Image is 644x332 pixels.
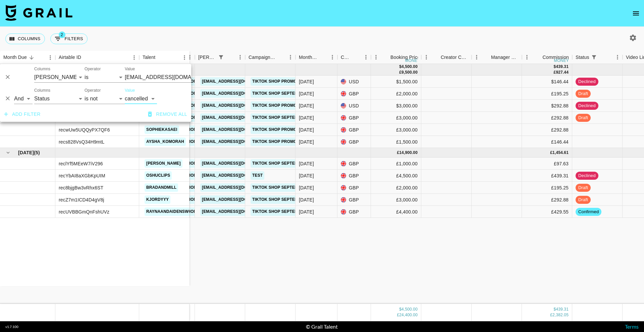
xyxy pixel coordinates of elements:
div: GBP [337,88,371,100]
div: [PERSON_NAME] [198,51,216,64]
div: Aug '25 [299,160,314,167]
a: [EMAIL_ADDRESS][DOMAIN_NAME] [200,159,275,168]
div: recwUw5UQQyPX7QF6 [59,127,110,133]
div: recs828VsQ34H9mtL [59,139,104,145]
button: Sort [81,53,91,62]
div: Manager Commmission Override [491,51,519,64]
label: Value [125,88,135,93]
img: Grail Talent [5,5,72,21]
span: ( 5 ) [34,149,40,156]
div: Aug '25 [299,184,314,191]
button: Show filters [589,53,599,62]
div: Booking Price [390,51,420,64]
div: $292.88 [522,100,572,112]
div: £4,400.00 [371,206,421,218]
div: reclYf5MEeW7iV296 [59,160,103,167]
div: Sep '25 [299,114,314,121]
a: TikTok Shop September Promotion [GEOGRAPHIC_DATA] [251,183,380,192]
button: Menu [421,52,431,62]
div: £3,000.00 [371,194,421,206]
div: £2,000.00 [371,182,421,194]
div: £3,000.00 [371,124,421,136]
div: Booker [195,51,245,64]
button: Sort [276,53,285,62]
div: Client [145,51,195,64]
div: GBP [337,136,371,148]
div: 1,454.61 [552,150,569,156]
a: bradandmill [145,183,178,192]
div: money [405,59,420,63]
a: sophiekasaei [145,126,179,134]
div: Sep '25 [299,78,314,85]
div: GBP [337,158,371,170]
a: [EMAIL_ADDRESS][DOMAIN_NAME] [200,171,275,180]
div: £1,000.00 [371,158,421,170]
div: 1 active filter [589,53,599,62]
div: £ [554,70,556,75]
div: £429.55 [522,206,572,218]
a: TikTok Shop September Promotion [GEOGRAPHIC_DATA] [251,89,380,98]
div: Currency [341,51,352,64]
div: Commission [542,51,569,64]
a: TikTok Shop September Promotion [GEOGRAPHIC_DATA] [251,159,380,168]
div: Manager Commmission Override [472,51,522,64]
div: Campaign (Type) [249,51,276,64]
div: $ [399,307,401,312]
div: £292.88 [522,124,572,136]
div: rec8bjgBw3vRhx6ST [59,184,103,191]
div: £ [397,312,399,318]
div: GBP [337,124,371,136]
button: Menu [522,52,532,62]
div: $146.44 [522,76,572,88]
span: draft [576,115,591,121]
div: money [554,59,569,63]
span: 2 [59,31,65,38]
a: [EMAIL_ADDRESS][DOMAIN_NAME] [200,126,275,134]
div: GBP [337,194,371,206]
button: Sort [381,53,390,62]
span: draft [576,197,591,203]
div: Sep '25 [299,90,314,97]
button: hide children [3,148,13,157]
div: £3,000.00 [371,112,421,124]
div: Airtable ID [59,51,81,64]
div: Airtable ID [55,51,139,64]
div: Month Due [3,51,27,64]
span: draft [576,185,591,191]
div: GBP [337,112,371,124]
div: 927.44 [556,70,569,75]
div: GBP [337,182,371,194]
div: Creator Commmission Override [421,51,472,64]
a: [EMAIL_ADDRESS][DOMAIN_NAME] [200,195,275,204]
div: USD [337,100,371,112]
a: aysha_komorah [145,138,186,146]
div: $3,000.00 [371,100,421,112]
button: open drawer [629,7,643,20]
a: [EMAIL_ADDRESS][DOMAIN_NAME] [200,207,275,216]
div: $ [554,64,556,70]
div: 14,900.00 [399,150,418,156]
a: TikTok Shop Promotion [GEOGRAPHIC_DATA] [251,101,353,110]
a: [PERSON_NAME] [145,159,182,168]
div: Aug '25 [299,172,314,179]
button: Sort [352,53,361,62]
button: Sort [318,53,327,62]
button: Menu [327,52,337,62]
a: [EMAIL_ADDRESS][DOMAIN_NAME] [200,101,275,110]
a: oshuclips [145,171,172,180]
a: [EMAIL_ADDRESS][DOMAIN_NAME] [200,183,275,192]
button: Menu [361,52,371,62]
a: TikTok Shop Promotion [GEOGRAPHIC_DATA] | Aysha [251,138,371,146]
a: TikTok Shop Promotion [GEOGRAPHIC_DATA] | Aysha [251,77,371,86]
button: Sort [533,53,542,62]
span: [DATE] [18,149,34,156]
div: £292.88 [522,112,572,124]
label: Columns [34,88,50,93]
button: Remove all [145,108,190,120]
a: TikTok Shop September Promotion [GEOGRAPHIC_DATA] [251,113,380,122]
div: £4,500.00 [371,170,421,182]
button: Select columns [5,33,45,44]
a: Test [251,171,264,180]
div: Aug '25 [299,196,314,203]
div: £439.31 [522,170,572,182]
